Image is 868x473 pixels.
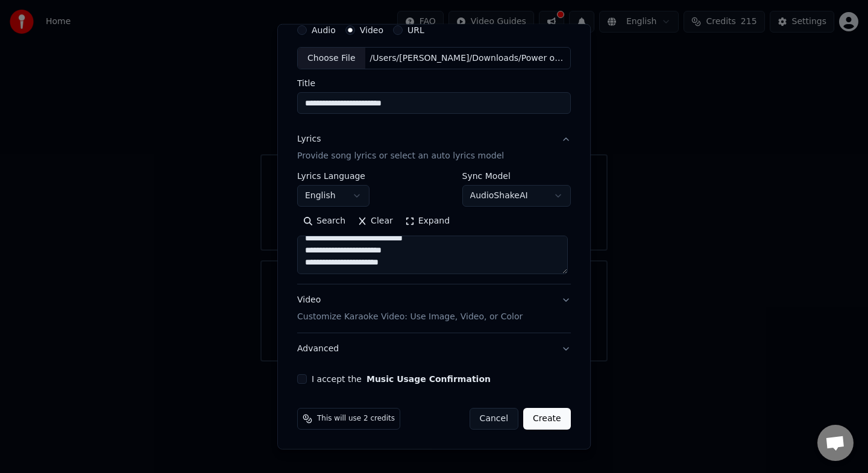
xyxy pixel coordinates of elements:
button: Create [523,408,571,430]
label: Video [360,25,383,34]
div: LyricsProvide song lyrics or select an auto lyrics model [297,172,571,284]
p: Customize Karaoke Video: Use Image, Video, or Color [297,311,523,323]
label: Lyrics Language [297,172,370,180]
button: Cancel [470,408,518,430]
button: I accept the [366,375,491,383]
label: Title [297,79,571,87]
label: URL [407,25,424,34]
button: Clear [351,211,399,231]
div: Lyrics [297,133,321,145]
div: Video [297,294,523,323]
button: Expand [399,211,456,231]
button: Advanced [297,333,571,365]
div: /Users/[PERSON_NAME]/Downloads/Power of love - no vocals.MP4 [365,52,570,64]
button: LyricsProvide song lyrics or select an auto lyrics model [297,124,571,172]
button: Search [297,211,351,231]
button: VideoCustomize Karaoke Video: Use Image, Video, or Color [297,284,571,333]
div: Choose File [298,47,365,69]
label: Sync Model [462,172,571,180]
p: Provide song lyrics or select an auto lyrics model [297,150,504,162]
label: Audio [312,25,336,34]
label: I accept the [312,375,491,383]
span: This will use 2 credits [317,414,395,424]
